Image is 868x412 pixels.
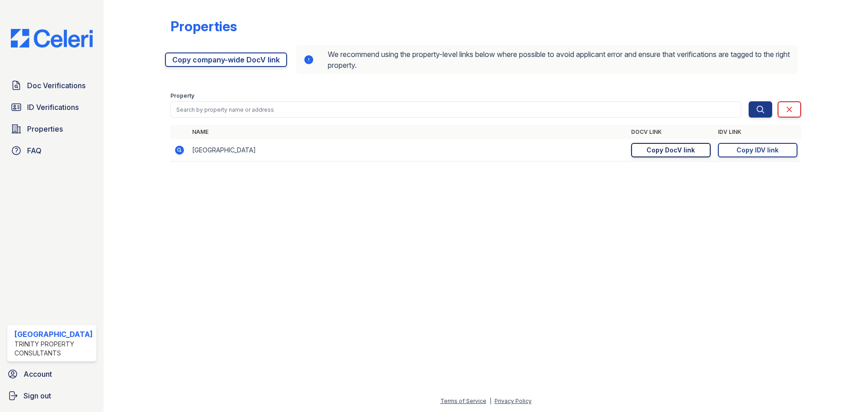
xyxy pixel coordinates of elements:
span: Properties [27,123,63,134]
span: Sign out [24,390,51,401]
a: Copy DocV link [631,143,711,157]
div: | [490,398,491,404]
th: Name [189,125,627,139]
a: Doc Verifications [7,76,96,95]
span: Doc Verifications [27,80,85,91]
a: ID Verifications [7,98,96,116]
label: Property [170,92,194,99]
th: IDV Link [714,125,801,139]
a: Terms of Service [440,398,486,404]
a: Sign out [4,387,100,405]
input: Search by property name or address [170,101,741,118]
div: Copy IDV link [736,146,778,155]
div: We recommend using the property-level links below where possible to avoid applicant error and ens... [296,45,797,74]
div: Copy DocV link [646,146,695,155]
a: Account [4,365,100,383]
a: Properties [7,120,96,138]
td: [GEOGRAPHIC_DATA] [189,139,627,161]
a: FAQ [7,142,96,160]
a: Privacy Policy [495,398,532,404]
div: Trinity Property Consultants [14,340,93,358]
div: Properties [170,18,237,34]
span: Account [24,369,52,379]
div: [GEOGRAPHIC_DATA] [14,329,93,340]
th: DocV Link [627,125,714,139]
a: Copy IDV link [718,143,797,157]
span: ID Verifications [27,102,79,113]
img: CE_Logo_Blue-a8612792a0a2168367f1c8372b55b34899dd931a85d93a1a3d3e32e68fde9ad4.png [4,29,100,47]
span: FAQ [27,145,42,156]
a: Copy company-wide DocV link [165,52,287,67]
